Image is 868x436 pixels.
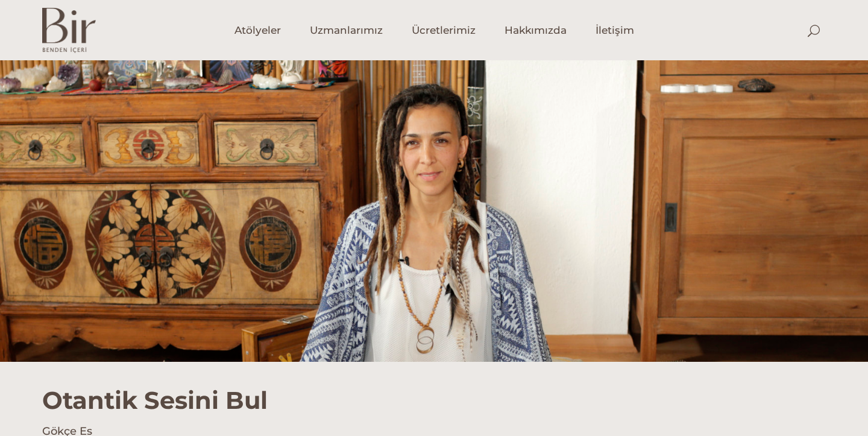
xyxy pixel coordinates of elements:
[596,24,634,37] span: İletişim
[42,362,826,415] h1: Otantik Sesini Bul
[310,24,383,37] span: Uzmanlarımız
[234,24,281,37] span: Atölyeler
[412,24,476,37] span: Ücretlerimiz
[505,24,567,37] span: Hakkımızda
